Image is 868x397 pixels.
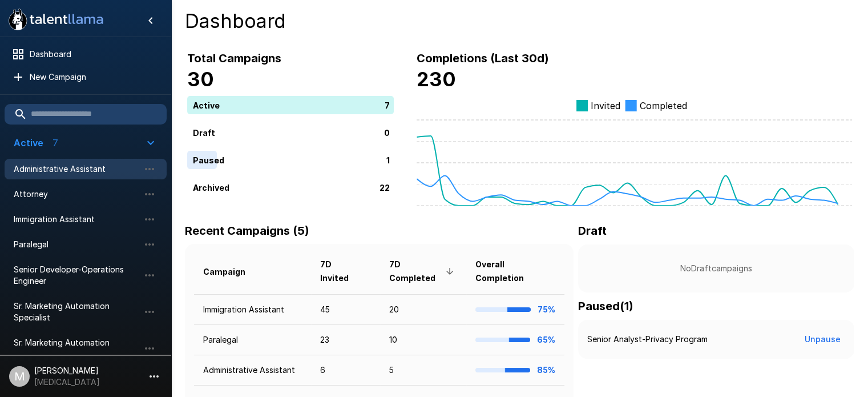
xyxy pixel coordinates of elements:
p: 1 [386,154,390,166]
b: 85% [537,365,555,375]
td: 23 [311,324,380,355]
b: 75% [538,304,555,314]
b: Recent Campaigns (5) [185,224,309,238]
span: Campaign [203,265,260,279]
b: Total Campaigns [187,51,281,65]
td: Administrative Assistant [194,355,311,386]
b: Draft [578,224,607,238]
b: 65% [537,335,555,344]
span: 7D Completed [389,258,457,285]
td: 6 [311,355,380,386]
td: Paralegal [194,324,311,355]
td: 10 [380,324,466,355]
span: 7D Invited [320,258,370,285]
p: No Draft campaigns [596,263,836,274]
p: 22 [380,181,390,193]
h4: Dashboard [185,9,854,33]
p: Senior Analyst-Privacy Program [587,334,708,345]
p: 7 [385,99,390,111]
b: Paused ( 1 ) [578,299,633,313]
b: 30 [187,67,214,91]
td: Immigration Assistant [194,294,311,324]
td: 20 [380,294,466,324]
td: 45 [311,294,380,324]
button: Unpause [800,329,845,350]
td: 5 [380,355,466,386]
span: Overall Completion [475,258,555,285]
b: 230 [417,67,456,91]
p: 0 [384,126,390,138]
b: Completions (Last 30d) [417,51,549,65]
